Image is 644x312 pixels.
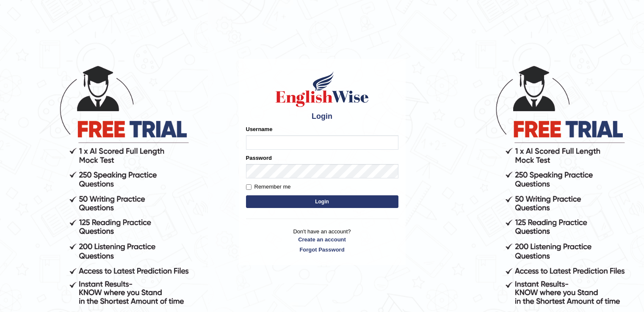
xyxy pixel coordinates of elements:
label: Remember me [246,183,291,191]
input: Remember me [246,184,252,190]
p: Don't have an account? [246,227,398,254]
h4: Login [246,112,398,121]
a: Create an account [246,235,398,244]
label: Username [246,125,273,133]
button: Login [246,195,398,208]
img: Logo of English Wise sign in for intelligent practice with AI [274,70,370,108]
a: Forgot Password [246,246,398,254]
label: Password [246,154,272,162]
